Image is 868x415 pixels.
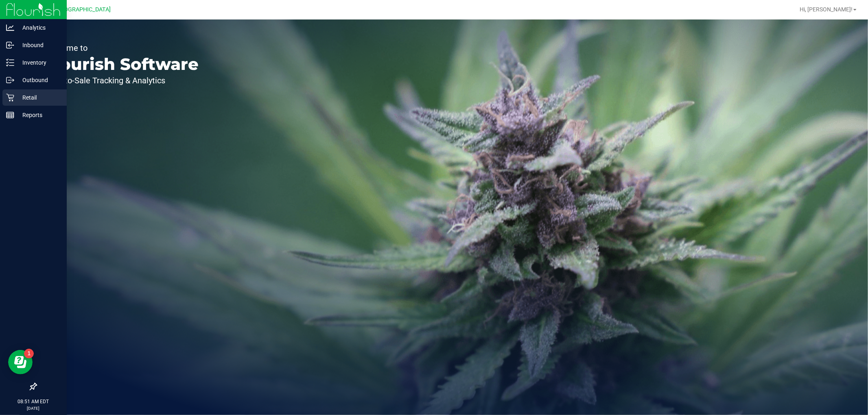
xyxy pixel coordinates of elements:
[6,24,14,32] inline-svg: Analytics
[14,58,63,67] p: Inventory
[14,93,63,102] p: Retail
[6,76,14,84] inline-svg: Outbound
[6,111,14,119] inline-svg: Reports
[8,350,33,374] iframe: Resource center
[14,75,63,85] p: Outbound
[44,76,199,85] p: Seed-to-Sale Tracking & Analytics
[4,405,63,411] p: [DATE]
[14,23,63,33] p: Analytics
[44,56,199,72] p: Flourish Software
[24,349,34,359] iframe: Resource center unread badge
[6,59,14,67] inline-svg: Inventory
[4,398,63,405] p: 08:51 AM EDT
[6,41,14,49] inline-svg: Inbound
[44,44,199,52] p: Welcome to
[55,6,111,13] span: [GEOGRAPHIC_DATA]
[800,6,853,13] span: Hi, [PERSON_NAME]!
[6,93,14,102] inline-svg: Retail
[14,40,63,50] p: Inbound
[14,110,63,120] p: Reports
